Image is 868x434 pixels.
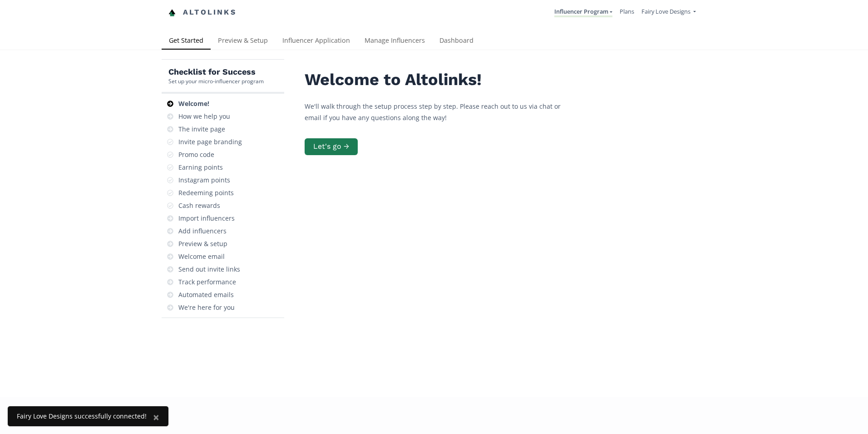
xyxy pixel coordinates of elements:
[178,252,225,261] div: Welcome email
[178,163,223,172] div: Earning points
[17,412,147,421] div: Fairy Love Designs successfully connected!
[211,32,275,50] a: Preview & Setup
[620,7,634,15] a: Plans
[178,290,234,299] div: Automated emails
[641,7,696,18] a: Fairy Love Designs
[641,7,690,15] span: Fairy Love Designs
[178,201,220,210] div: Cash rewards
[168,66,264,77] h5: Checklist for Success
[168,5,237,20] a: Altolinks
[178,176,230,185] div: Instagram points
[305,138,358,155] button: Let's go →
[305,101,577,123] p: We'll walk through the setup process step by step. Please reach out to us via chat or email if yo...
[162,32,211,50] a: Get Started
[178,150,214,159] div: Promo code
[178,188,234,197] div: Redeeming points
[178,265,240,274] div: Send out invite links
[178,214,235,223] div: Import influencers
[178,278,236,287] div: Track performance
[178,303,235,312] div: We're here for you
[554,7,612,17] a: Influencer Program
[178,99,209,108] div: Welcome!
[275,32,357,50] a: Influencer Application
[305,71,577,89] h2: Welcome to Altolinks!
[168,77,264,85] div: Set up your micro-influencer program
[178,227,227,236] div: Add influencers
[153,409,159,424] span: ×
[432,32,481,50] a: Dashboard
[178,125,225,134] div: The invite page
[178,239,227,248] div: Preview & setup
[178,112,230,121] div: How we help you
[168,9,176,16] img: favicon-32x32.png
[144,406,168,428] button: Close
[357,32,432,50] a: Manage Influencers
[178,137,242,146] div: Invite page branding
